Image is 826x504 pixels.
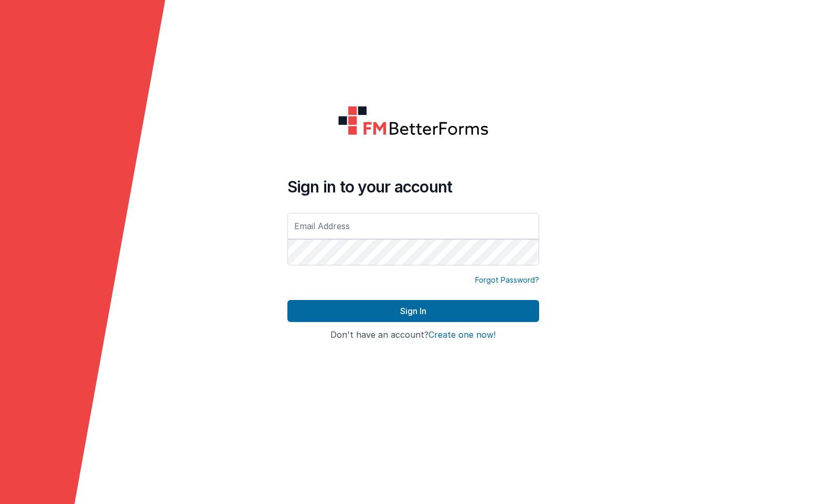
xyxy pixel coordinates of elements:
input: Email Address [287,213,539,239]
h4: Don't have an account? [287,330,539,340]
h4: Sign in to your account [287,177,539,196]
a: Forgot Password? [475,275,539,285]
button: Sign In [287,300,539,322]
button: Create one now! [428,330,496,340]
